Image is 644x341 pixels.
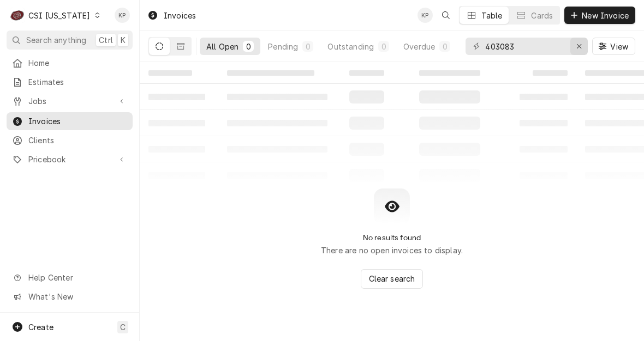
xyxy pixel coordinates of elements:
span: ‌ [419,70,480,76]
button: View [592,38,635,55]
button: New Invoice [564,7,635,24]
span: K [121,34,126,46]
span: Pricebook [28,154,111,165]
div: KP [418,8,433,23]
span: View [608,41,630,52]
span: C [120,321,126,333]
span: ‌ [349,70,384,76]
div: Cards [531,10,553,21]
div: 0 [305,41,311,52]
div: KP [115,8,130,23]
span: Jobs [28,95,111,107]
button: Erase input [570,38,588,55]
div: C [10,8,25,23]
table: All Open Invoices List Loading [140,62,644,188]
span: Help Center [28,272,126,283]
span: New Invoice [580,10,631,21]
span: ‌ [227,70,314,76]
span: Invoices [28,115,127,127]
div: Outstanding [327,41,374,52]
a: Go to Pricebook [7,150,133,168]
span: Clear search [367,273,418,284]
input: Keyword search [485,38,567,55]
button: Search anythingCtrlK [7,31,133,50]
a: Clients [7,131,133,149]
a: Go to What's New [7,288,133,306]
div: Kym Parson's Avatar [418,8,433,23]
h2: No results found [363,233,421,242]
div: CSI Kentucky's Avatar [10,8,25,23]
div: 0 [245,41,252,52]
a: Estimates [7,73,133,91]
span: Search anything [26,34,86,46]
span: Home [28,57,127,69]
button: Clear search [361,269,424,289]
span: Estimates [28,76,127,88]
a: Invoices [7,112,133,130]
div: Pending [268,41,298,52]
span: Clients [28,135,127,146]
span: Create [28,322,53,332]
span: ‌ [148,70,192,76]
div: 0 [380,41,387,52]
a: Go to Jobs [7,92,133,110]
a: Go to Help Center [7,269,133,287]
button: Open search [437,7,455,24]
div: 0 [442,41,448,52]
p: There are no open invoices to display. [321,245,463,256]
div: Kym Parson's Avatar [115,8,130,23]
span: What's New [28,291,126,302]
a: Home [7,54,133,72]
span: Ctrl [99,34,113,46]
div: All Open [206,41,238,52]
div: Table [481,10,503,21]
div: CSI [US_STATE] [28,10,90,21]
span: ‌ [533,70,568,76]
div: Overdue [403,41,435,52]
